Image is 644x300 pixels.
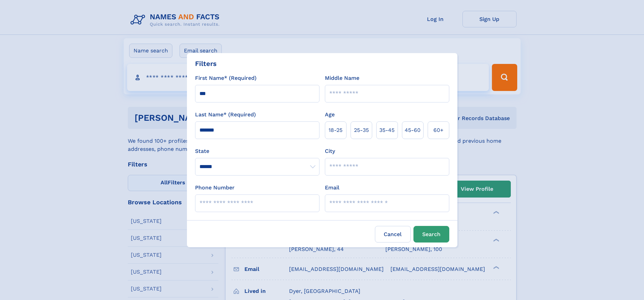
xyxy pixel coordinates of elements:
label: First Name* (Required) [195,74,257,82]
span: 60+ [433,126,444,134]
label: Cancel [375,226,411,243]
label: Last Name* (Required) [195,111,256,119]
div: Filters [195,59,217,69]
label: Email [325,184,339,192]
label: Age [325,111,335,119]
span: 45‑60 [405,126,421,134]
label: City [325,147,335,155]
label: State [195,147,319,155]
label: Middle Name [325,74,359,82]
button: Search [413,226,449,243]
span: 18‑25 [329,126,342,134]
label: Phone Number [195,184,235,192]
span: 35‑45 [379,126,395,134]
span: 25‑35 [354,126,369,134]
